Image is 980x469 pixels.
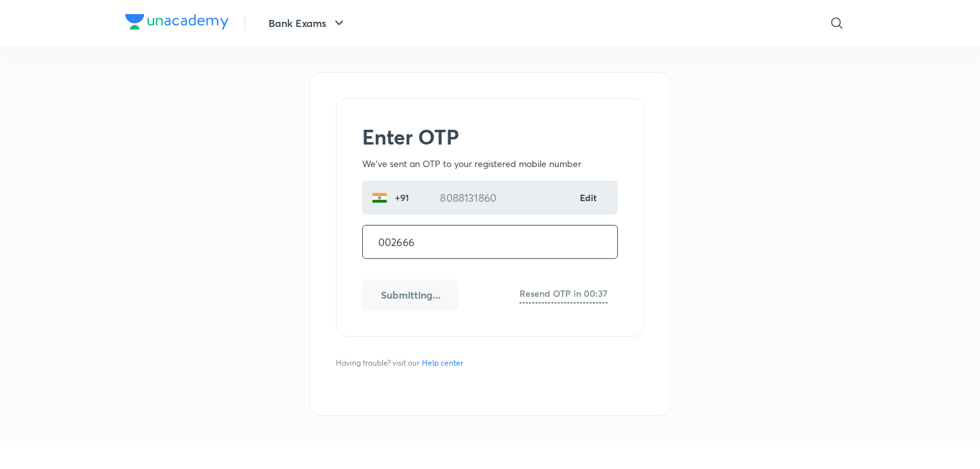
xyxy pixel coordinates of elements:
[362,125,618,149] h2: Enter OTP
[372,190,387,206] img: India
[336,357,468,369] span: Having trouble? visit our
[387,191,414,204] p: +91
[363,226,617,258] input: One time password
[125,14,229,33] a: Company Logo
[580,191,598,204] a: Edit
[520,287,608,300] h6: Resend OTP in 00:37
[362,157,618,170] p: We've sent an OTP to your registered mobile number
[125,14,229,30] img: Company Logo
[261,10,354,36] button: Bank Exams
[362,279,459,310] button: Submitting...
[419,357,466,369] a: Help center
